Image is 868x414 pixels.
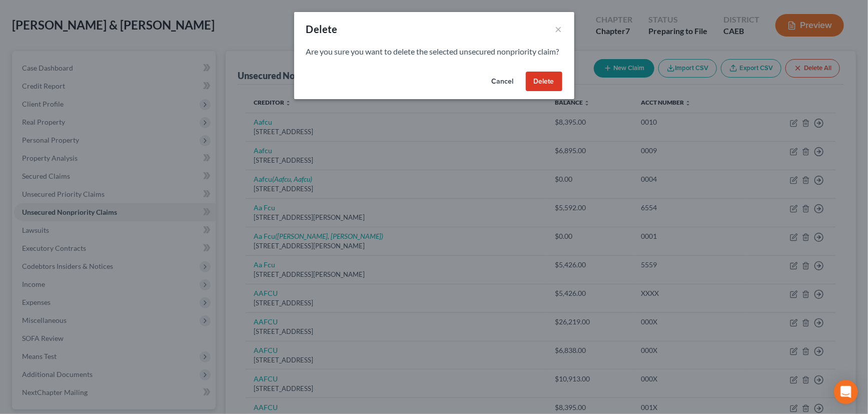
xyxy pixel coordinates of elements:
[306,46,562,58] p: Are you sure you want to delete the selected unsecured nonpriority claim?
[306,22,338,36] div: Delete
[484,72,522,92] button: Cancel
[555,23,562,35] button: ×
[834,380,858,404] div: Open Intercom Messenger
[526,72,562,92] button: Delete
